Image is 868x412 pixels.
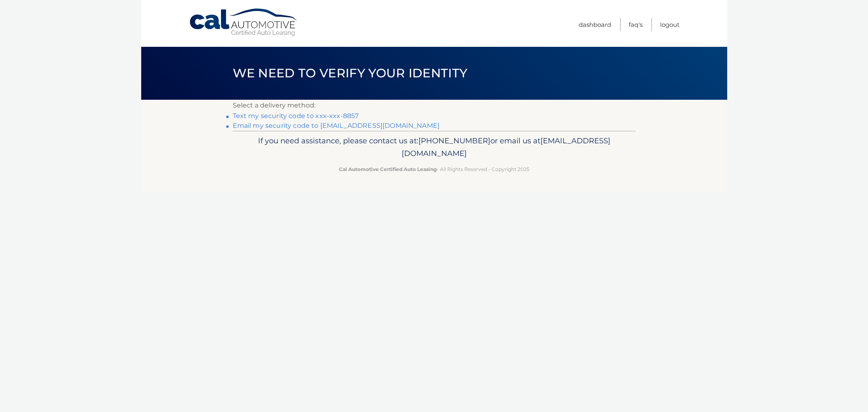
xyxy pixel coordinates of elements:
span: [PHONE_NUMBER] [418,136,490,145]
strong: Cal Automotive Certified Auto Leasing [339,166,437,172]
a: Text my security code to xxx-xxx-8857 [233,112,359,120]
p: If you need assistance, please contact us at: or email us at [238,134,630,160]
p: Select a delivery method: [233,100,636,111]
a: Email my security code to [EMAIL_ADDRESS][DOMAIN_NAME] [233,122,440,129]
a: Cal Automotive [189,8,299,37]
a: Dashboard [579,18,611,31]
a: FAQ's [629,18,643,31]
span: We need to verify your identity [233,66,468,81]
p: - All Rights Reserved - Copyright 2025 [238,165,630,173]
a: Logout [660,18,680,31]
